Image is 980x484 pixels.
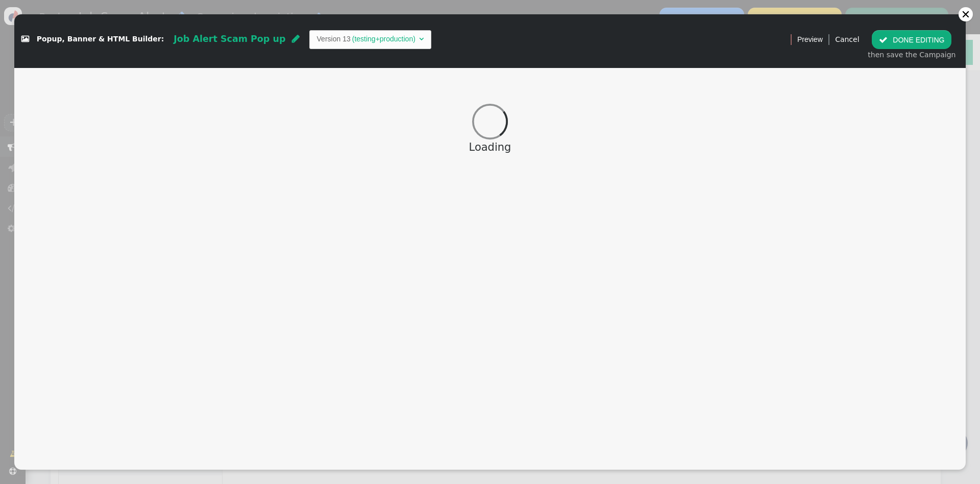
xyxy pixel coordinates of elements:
[14,140,966,156] div: Loading
[351,34,417,44] td: (testing+production)
[872,30,951,49] button: DONE EDITING
[797,30,823,49] a: Preview
[37,35,164,43] span: Popup, Banner & HTML Builder:
[174,34,285,44] span: Job Alert Scam Pop up
[797,34,823,45] span: Preview
[21,36,29,43] span: 
[868,50,955,60] div: then save the Campaign
[879,36,888,44] span: 
[419,35,424,42] span: 
[835,35,859,43] a: Cancel
[292,34,300,43] span: 
[317,34,351,44] td: Version 13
